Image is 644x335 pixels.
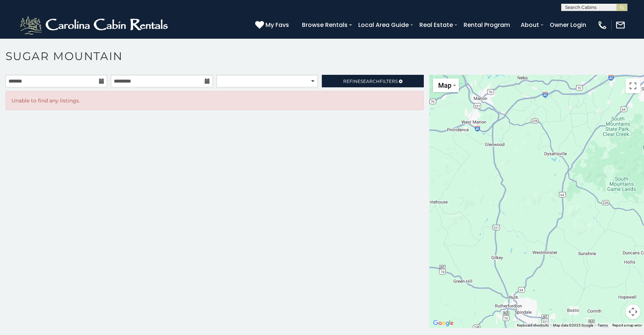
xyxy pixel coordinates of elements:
img: phone-regular-white.png [597,20,608,30]
a: RefineSearchFilters [322,75,423,87]
button: Keyboard shortcuts [517,323,549,328]
img: White-1-2.png [18,14,171,36]
button: Toggle fullscreen view [626,78,640,93]
a: Terms [598,323,608,327]
span: Map [438,81,451,89]
a: Owner Login [546,18,590,31]
img: Google [431,318,455,328]
a: Browse Rentals [298,18,351,31]
span: Refine Filters [343,78,398,84]
a: My Favs [255,20,291,30]
button: Change map style [433,78,459,92]
p: Unable to find any listings. [11,97,418,104]
button: Map camera controls [626,304,640,319]
img: mail-regular-white.png [615,20,626,30]
a: Local Area Guide [355,18,412,31]
a: Rental Program [460,18,514,31]
a: About [517,18,543,31]
a: Open this area in Google Maps (opens a new window) [431,318,455,328]
a: Report a map error [612,323,642,327]
span: Map data ©2025 Google [553,323,593,327]
span: Search [360,78,380,84]
span: My Favs [265,20,289,29]
a: Real Estate [416,18,457,31]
